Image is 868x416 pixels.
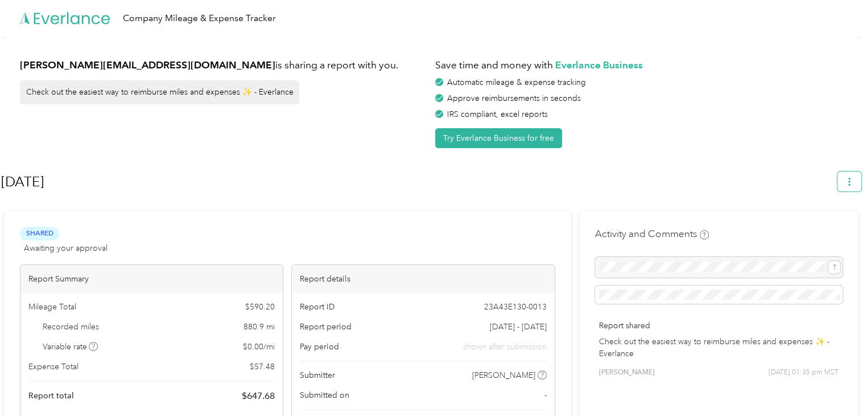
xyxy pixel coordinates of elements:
span: Report ID [300,301,335,313]
span: [DATE] 01:35 pm MST [768,368,838,378]
h1: is sharing a report with you. [20,58,427,72]
span: Variable rate [43,341,98,353]
span: IRS compliant, excel reports [447,109,548,119]
span: $ 590.20 [245,301,275,313]
span: Awaiting your approval [24,242,108,254]
span: Shared [20,227,59,240]
span: [DATE] - [DATE] [490,321,547,333]
span: Pay period [300,341,339,353]
span: Submitted on [300,389,349,401]
span: Report period [300,321,352,333]
span: - [544,389,547,401]
h1: Aug 2025 [1,168,829,195]
span: Approve reimbursements in seconds [447,93,581,103]
p: Report shared [599,320,838,332]
h4: Activity and Comments [595,227,709,241]
div: Check out the easiest way to reimburse miles and expenses ✨ - Everlance [20,80,299,104]
p: Check out the easiest way to reimburse miles and expenses ✨ - Everlance [599,336,838,360]
strong: [PERSON_NAME][EMAIL_ADDRESS][DOMAIN_NAME] [20,59,275,71]
span: $ 0.00 / mi [243,341,275,353]
span: 880.9 mi [243,321,275,333]
strong: Everlance Business [555,59,643,71]
div: Company Mileage & Expense Tracker [123,11,276,26]
span: Mileage Total [28,301,76,313]
span: shown after submission [463,341,547,353]
span: Automatic mileage & expense tracking [447,78,586,87]
button: Try Everlance Business for free [435,128,562,148]
span: Expense Total [28,361,78,373]
span: [PERSON_NAME] [472,369,535,381]
span: Submitter [300,369,335,381]
span: 23A43E130-0013 [484,301,547,313]
span: Report total [28,390,74,402]
div: Report Summary [20,265,283,293]
span: Recorded miles [43,321,99,333]
span: $ 57.48 [250,361,275,373]
span: $ 647.68 [242,389,275,403]
div: Report details [292,265,554,293]
span: [PERSON_NAME] [599,368,655,378]
h1: Save time and money with [435,58,842,72]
